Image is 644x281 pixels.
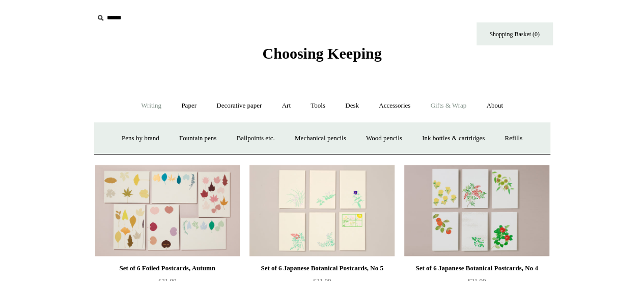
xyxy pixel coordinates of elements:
[252,262,391,274] div: Set of 6 Japanese Botanical Postcards, No 5
[495,125,531,152] a: Refills
[477,22,553,45] a: Shopping Basket (0)
[172,92,206,119] a: Paper
[228,125,284,152] a: Ballpoints etc.
[132,92,171,119] a: Writing
[357,125,411,152] a: Wood pencils
[273,92,300,119] a: Art
[98,262,237,274] div: Set of 6 Foiled Postcards, Autumn
[262,45,381,62] span: Choosing Keeping
[370,92,419,119] a: Accessories
[413,125,494,152] a: Ink bottles & cartridges
[170,125,226,152] a: Fountain pens
[95,165,240,257] img: Set of 6 Foiled Postcards, Autumn
[262,53,381,60] a: Choosing Keeping
[407,262,546,274] div: Set of 6 Japanese Botanical Postcards, No 4
[286,125,355,152] a: Mechanical pencils
[249,165,394,257] img: Set of 6 Japanese Botanical Postcards, No 5
[421,92,475,119] a: Gifts & Wrap
[207,92,271,119] a: Decorative paper
[404,165,549,257] a: Set of 6 Japanese Botanical Postcards, No 4 Set of 6 Japanese Botanical Postcards, No 4
[477,92,512,119] a: About
[301,92,334,119] a: Tools
[336,92,368,119] a: Desk
[95,165,240,257] a: Set of 6 Foiled Postcards, Autumn Set of 6 Foiled Postcards, Autumn
[404,165,549,257] img: Set of 6 Japanese Botanical Postcards, No 4
[249,165,394,257] a: Set of 6 Japanese Botanical Postcards, No 5 Set of 6 Japanese Botanical Postcards, No 5
[113,125,169,152] a: Pens by brand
